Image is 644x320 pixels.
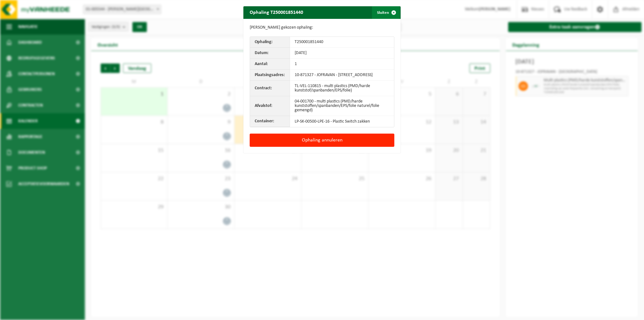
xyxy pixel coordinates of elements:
td: T250001851440 [290,37,394,48]
th: Datum: [250,48,290,59]
th: Plaatsingsadres: [250,70,290,81]
td: 10-871327 - JOFRAVAN - [STREET_ADDRESS] [290,70,394,81]
p: [PERSON_NAME] gekozen ophaling: [250,25,394,30]
button: Sluiten [372,6,400,19]
td: 04-001700 - multi plastics (PMD/harde kunststoffen/spanbanden/EPS/folie naturel/folie gemengd) [290,96,394,116]
th: Container: [250,116,290,127]
td: LP-SK-00500-LPE-16 - Plastic Switch zakken [290,116,394,127]
th: Afvalstof: [250,96,290,116]
th: Contract: [250,81,290,96]
button: Ophaling annuleren [250,134,394,147]
td: TL-VEL-110815 - multi plastics (PMD/harde kunststof/spanbanden/EPS/folie) [290,81,394,96]
td: [DATE] [290,48,394,59]
td: 1 [290,59,394,70]
th: Ophaling: [250,37,290,48]
th: Aantal: [250,59,290,70]
h2: Ophaling T250001851440 [243,6,309,18]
